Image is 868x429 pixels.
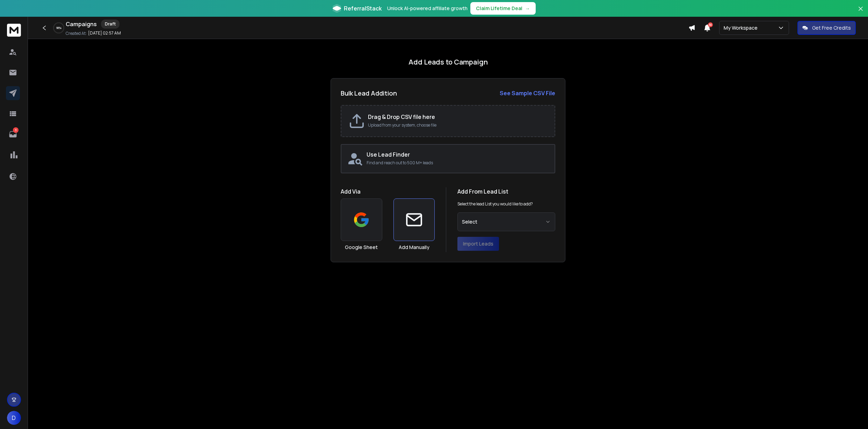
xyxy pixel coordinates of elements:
[470,2,536,15] button: Claim Lifetime Deal→
[399,244,429,251] h3: Add Manually
[525,5,530,12] span: →
[56,26,62,30] p: 98 %
[7,411,21,425] button: D
[367,150,549,159] h2: Use Lead Finder
[368,113,548,121] h2: Drag & Drop CSV file here
[367,160,549,166] p: Find and reach out to 500 M+ leads
[462,218,477,225] span: Select
[387,5,468,12] p: Unlock AI-powered affiliate growth
[66,20,97,28] h1: Campaigns
[708,22,713,27] span: 50
[856,4,865,21] button: Close banner
[500,89,555,97] a: See Sample CSV File
[797,21,856,35] button: Get Free Credits
[457,187,555,196] h1: Add From Lead List
[500,89,555,97] strong: See Sample CSV File
[341,88,397,98] h2: Bulk Lead Addition
[345,244,378,251] h3: Google Sheet
[88,30,121,36] p: [DATE] 02:57 AM
[13,127,19,133] p: 3
[368,122,548,128] p: Upload from your system, choose file
[341,187,435,196] h1: Add Via
[457,201,533,207] p: Select the lead List you would like to add?
[408,57,488,67] h1: Add Leads to Campaign
[6,127,20,141] a: 3
[812,24,851,31] p: Get Free Credits
[66,31,87,36] p: Created At:
[724,24,760,31] p: My Workspace
[344,4,382,13] span: ReferralStack
[101,20,120,29] div: Draft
